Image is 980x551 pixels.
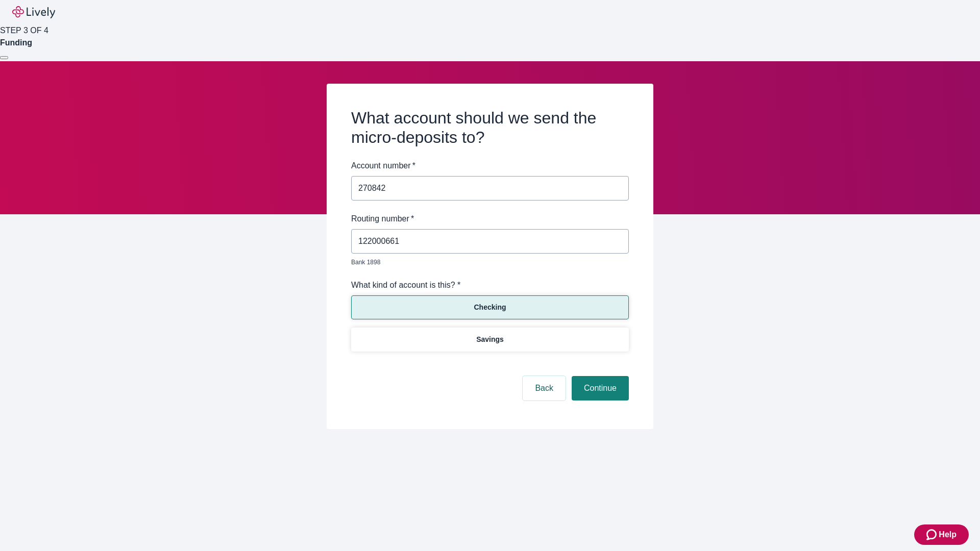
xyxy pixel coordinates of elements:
label: What kind of account is this? * [351,279,460,291]
label: Routing number [351,213,414,225]
label: Account number [351,160,415,172]
button: Zendesk support iconHelp [914,524,969,545]
p: Checking [474,302,506,313]
img: Lively [12,6,55,18]
button: Continue [572,376,629,400]
p: Bank 1898 [351,258,622,267]
svg: Zendesk support icon [926,529,939,541]
h2: What account should we send the micro-deposits to? [351,108,629,147]
button: Checking [351,295,629,319]
p: Savings [476,334,504,345]
button: Savings [351,328,629,352]
span: Help [939,529,957,541]
button: Back [523,376,566,400]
